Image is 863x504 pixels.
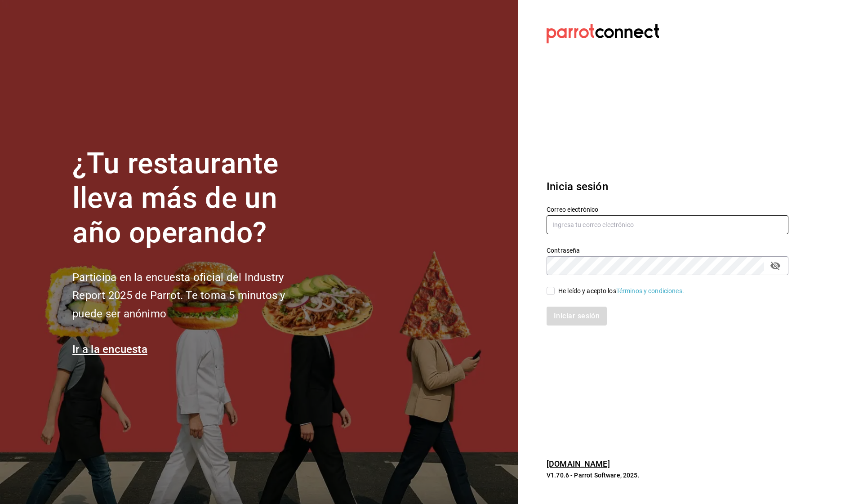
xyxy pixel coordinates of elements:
h1: ¿Tu restaurante lleva más de un año operando? [72,147,315,250]
a: Ir a la encuesta [72,343,147,356]
p: V1.70.6 - Parrot Software, 2025. [547,471,788,480]
label: Contraseña [547,247,788,254]
h2: Participa en la encuesta oficial del Industry Report 2025 de Parrot. Te toma 5 minutos y puede se... [72,268,315,323]
a: [DOMAIN_NAME] [547,459,610,468]
div: He leído y acepto los [558,286,684,296]
input: Ingresa tu correo electrónico [547,215,788,234]
label: Correo electrónico [547,206,788,213]
button: passwordField [768,258,783,273]
a: Términos y condiciones. [616,287,684,294]
h3: Inicia sesión [547,178,788,195]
